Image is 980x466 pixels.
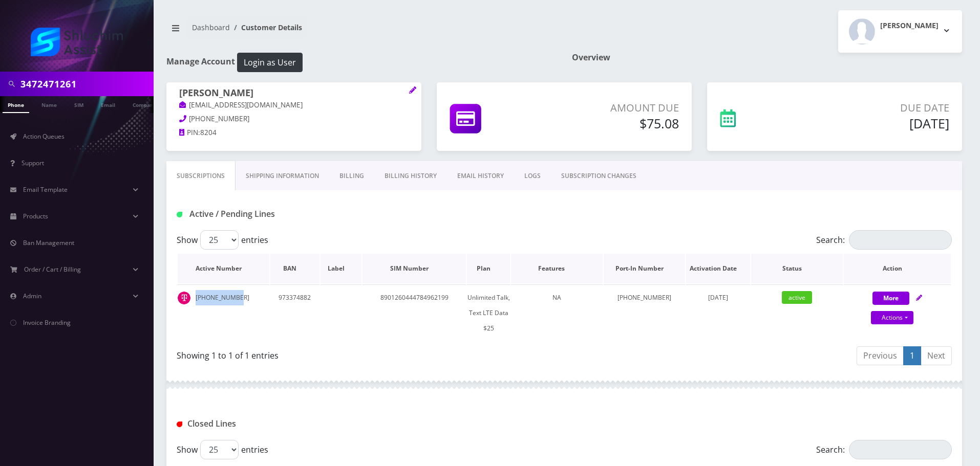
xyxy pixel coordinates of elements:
label: Show entries [177,230,268,250]
th: Action: activate to sort column ascending [844,254,951,283]
p: Amount Due [551,100,679,116]
button: More [872,292,909,305]
a: PIN: [179,128,200,138]
h1: Closed Lines [177,419,425,429]
span: Action Queues [23,132,65,141]
a: SUBSCRIPTION CHANGES [551,161,647,191]
h1: Active / Pending Lines [177,209,425,219]
input: Search: [849,440,952,459]
span: [DATE] [708,293,728,302]
span: Admin [23,292,41,300]
a: Dashboard [192,23,230,32]
h2: [PERSON_NAME] [880,21,939,30]
th: Activation Date: activate to sort column ascending [686,254,750,283]
img: t_img.png [178,292,190,304]
a: Email [96,96,120,112]
p: Due Date [801,100,949,116]
a: Next [921,346,952,365]
select: Showentries [200,230,239,250]
li: Customer Details [230,22,302,33]
img: Shluchim Assist [31,28,123,56]
a: Shipping Information [236,161,329,191]
span: Invoice Branding [23,318,71,327]
th: Plan: activate to sort column ascending [467,254,510,283]
a: Login as User [235,56,303,67]
a: Subscriptions [166,161,236,191]
a: LOGS [514,161,551,191]
label: Search: [816,230,952,250]
h5: [DATE] [801,116,949,131]
span: Ban Management [23,238,74,247]
th: Label: activate to sort column ascending [321,254,362,283]
h1: [PERSON_NAME] [179,87,409,100]
td: 8901260444784962199 [363,284,466,341]
a: 1 [903,346,921,365]
span: 8204 [200,128,217,137]
span: Order / Cart / Billing [24,265,81,274]
label: Show entries [177,440,268,459]
a: Billing History [374,161,447,191]
td: 973374882 [270,284,319,341]
a: Previous [857,346,904,365]
img: Closed Lines [177,421,182,427]
h1: Manage Account [166,53,557,72]
a: SIM [69,96,89,112]
td: Unlimited Talk, Text LTE Data $25 [467,284,510,341]
th: SIM Number: activate to sort column ascending [363,254,466,283]
span: active [782,291,812,304]
a: EMAIL HISTORY [447,161,514,191]
a: Phone [3,96,29,113]
span: Products [23,212,48,220]
a: Name [36,96,62,112]
a: Billing [329,161,374,191]
span: Email Template [23,185,68,194]
td: NA [511,284,603,341]
div: Showing 1 to 1 of 1 entries [177,345,557,362]
a: [EMAIL_ADDRESS][DOMAIN_NAME] [179,100,303,110]
span: [PHONE_NUMBER] [189,114,249,123]
button: Login as User [237,53,303,72]
a: Actions [871,311,913,324]
a: Company [127,96,162,112]
th: Features: activate to sort column ascending [511,254,603,283]
select: Showentries [200,440,239,459]
h1: Overview [572,53,962,62]
nav: breadcrumb [166,17,557,46]
h5: $75.08 [551,116,679,131]
input: Search in Company [20,74,151,94]
th: BAN: activate to sort column ascending [270,254,319,283]
input: Search: [849,230,952,250]
th: Port-In Number: activate to sort column ascending [604,254,686,283]
th: Active Number: activate to sort column ascending [178,254,269,283]
span: Support [22,159,44,167]
td: [PHONE_NUMBER] [178,284,269,341]
td: [PHONE_NUMBER] [604,284,686,341]
button: [PERSON_NAME] [838,10,962,53]
img: Active / Pending Lines [177,212,182,217]
label: Search: [816,440,952,459]
th: Status: activate to sort column ascending [751,254,843,283]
